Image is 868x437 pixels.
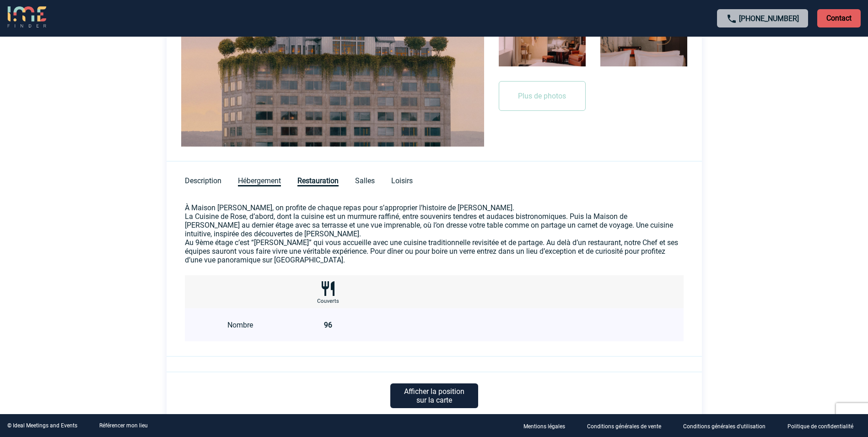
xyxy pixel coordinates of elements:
[516,421,580,430] a: Mentions légales
[185,203,684,264] p: À Maison [PERSON_NAME], on profite de chaque repas pour s’approprier l’histoire de [PERSON_NAME]....
[739,14,799,23] a: [PHONE_NUMBER]
[580,421,676,430] a: Conditions générales de vente
[787,423,853,430] p: Politique de confidentialité
[676,421,780,430] a: Conditions générales d'utilisation
[499,81,586,111] button: Plus de photos
[238,176,281,186] span: Hébergement
[7,422,77,429] div: © Ideal Meetings and Events
[99,422,148,429] a: Référencer mon lieu
[587,423,661,430] p: Conditions générales de vente
[185,176,221,185] span: Description
[297,176,339,186] span: Restauration
[296,308,361,341] td: 96
[683,423,766,430] p: Conditions générales d'utilisation
[390,383,478,408] p: Afficher la position sur la carte
[780,421,868,430] a: Politique de confidentialité
[523,423,565,430] p: Mentions légales
[817,9,861,27] p: Contact
[726,13,737,24] img: call-24-px.png
[355,176,375,185] span: Salles
[185,308,296,341] td: Nombre
[391,176,413,185] span: Loisirs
